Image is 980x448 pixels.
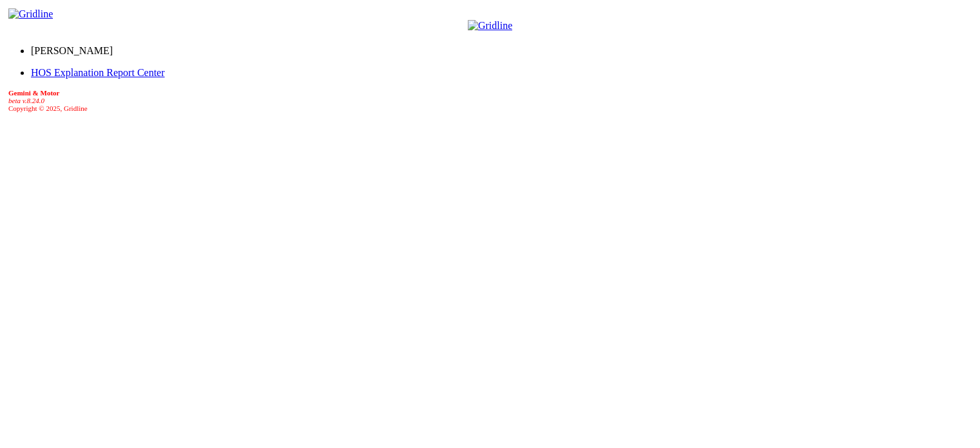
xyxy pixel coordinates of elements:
img: Gridline [468,20,512,32]
img: Gridline [8,8,53,20]
b: Gemini & Motor [8,89,59,97]
a: HOS Explanation Report Center [31,67,165,78]
i: beta v.8.24.0 [8,97,44,104]
a: [PERSON_NAME] [31,45,113,56]
div: Copyright © 2025, Gridline [8,89,975,112]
